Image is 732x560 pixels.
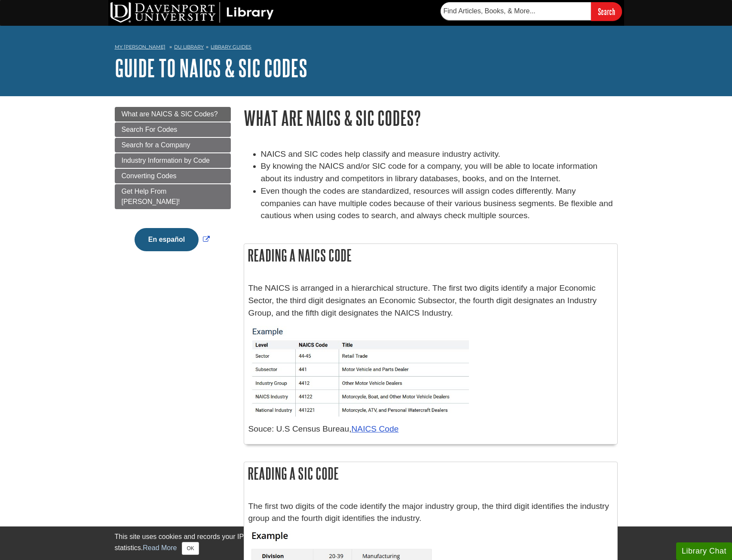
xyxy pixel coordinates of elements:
[174,44,204,50] a: DU Library
[261,148,618,161] li: NAICS and SIC codes help classify and measure industry activity.
[122,172,177,180] span: Converting Codes
[244,462,617,485] h2: Reading a SIC Code
[115,107,231,266] div: Guide Page Menu
[122,188,180,205] span: Get Help From [PERSON_NAME]!
[132,236,212,243] a: Link opens in new window
[115,138,231,152] a: Search for a Company
[261,160,618,185] li: By knowing the NAICS and/or SIC code for a company, you will be able to locate information about ...
[115,41,618,55] nav: breadcrumb
[248,500,613,525] p: The first two digits of the code identify the major industry group, the third digit identifies th...
[122,157,210,164] span: Industry Information by Code
[143,544,177,551] a: Read More
[115,153,231,168] a: Industry Information by Code
[115,169,231,183] a: Converting Codes
[135,228,199,251] button: En español
[122,126,178,133] span: Search For Codes
[591,2,622,21] input: Search
[115,122,231,137] a: Search For Codes
[115,107,231,122] a: What are NAICS & SIC Codes?
[676,542,732,560] button: Library Chat
[115,184,231,209] a: Get Help From [PERSON_NAME]!
[115,55,307,81] a: Guide to NAICS & SIC Codes
[182,542,199,555] button: Close
[110,2,274,23] img: DU Library
[248,282,613,319] p: The NAICS is arranged in a hierarchical structure. The first two digits identify a major Economic...
[122,110,218,118] span: What are NAICS & SIC Codes?
[244,244,617,267] h2: Reading a NAICS Code
[351,424,398,433] a: NAICS Code
[251,326,469,417] img: NAICS Code
[122,141,190,149] span: Search for a Company
[115,532,618,555] div: This site uses cookies and records your IP address for usage statistics. Additionally, we use Goo...
[211,44,251,50] a: Library Guides
[441,2,591,20] input: Find Articles, Books, & More...
[115,43,165,51] a: My [PERSON_NAME]
[248,423,613,435] p: Souce: U.S Census Bureau,
[244,107,618,129] h1: What are NAICS & SIC Codes?
[441,2,622,21] form: Searches DU Library's articles, books, and more
[261,185,618,222] li: Even though the codes are standardized, resources will assign codes differently. Many companies c...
